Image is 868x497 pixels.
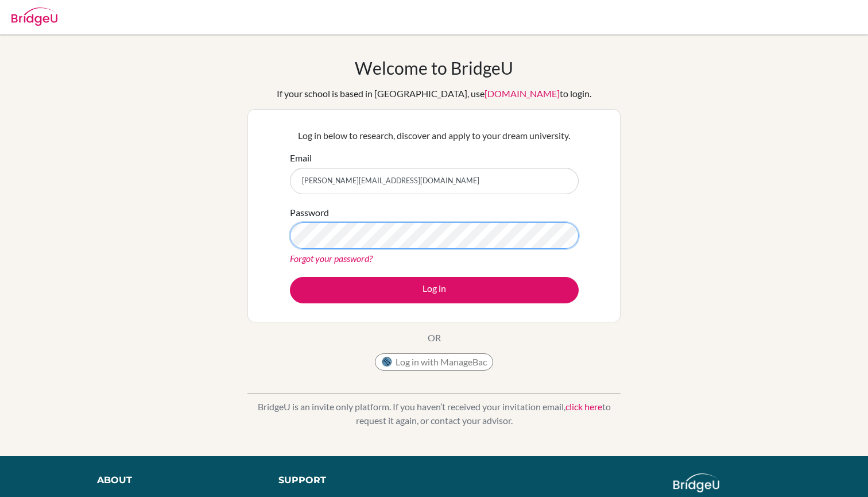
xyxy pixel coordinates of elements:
[277,87,591,101] div: If your school is based in [GEOGRAPHIC_DATA], use to login.
[247,400,621,427] p: BridgeU is an invite only platform. If you haven’t received your invitation email, to request it ...
[97,473,253,487] div: About
[375,353,493,371] button: Log in with ManageBac
[11,7,57,26] img: Bridge-U
[355,57,513,78] h1: Welcome to BridgeU
[290,277,579,303] button: Log in
[290,206,329,219] label: Password
[428,331,441,345] p: OR
[485,88,560,99] a: [DOMAIN_NAME]
[290,253,373,264] a: Forgot your password?
[673,473,720,492] img: logo_white@2x-f4f0deed5e89b7ecb1c2cc34c3e3d731f90f0f143d5ea2071677605dd97b5244.png
[565,401,602,412] a: click here
[290,129,579,142] p: Log in below to research, discover and apply to your dream university.
[278,473,422,487] div: Support
[290,151,312,165] label: Email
